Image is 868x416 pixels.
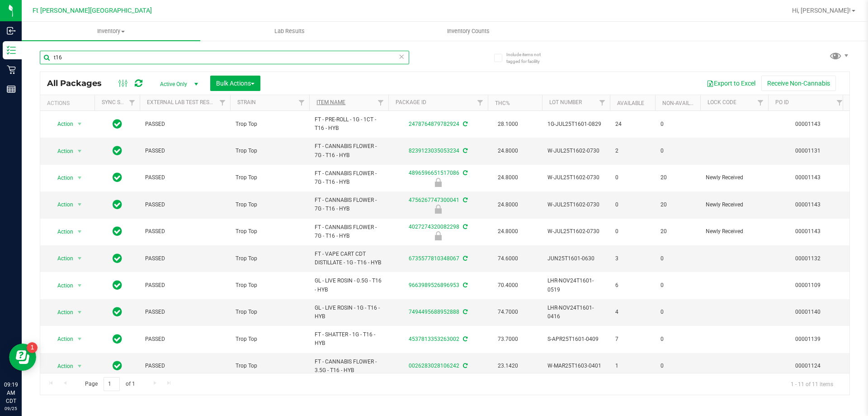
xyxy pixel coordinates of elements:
[49,172,74,184] span: Action
[547,120,604,129] span: 1G-JUL25T1601-0829
[493,225,523,238] span: 24.8000
[660,120,695,129] span: 0
[236,254,304,263] span: Trop Top
[462,121,467,127] span: Sync from Compliance System
[409,363,459,369] a: 0026283028106242
[547,362,604,370] span: W-MAR25T1603-0401
[462,363,467,369] span: Sync from Compliance System
[409,282,459,288] a: 9663989526896953
[147,99,218,105] a: External Lab Test Result
[113,171,122,184] span: In Sync
[27,342,38,353] iframe: Resource center unread badge
[462,309,467,315] span: Sync from Compliance System
[74,118,85,130] span: select
[547,147,604,155] span: W-JUL25T1602-0730
[493,279,523,292] span: 70.4000
[7,26,16,35] inline-svg: Inbound
[315,304,383,321] span: GL - LIVE ROSIN - 1G - T16 - HYB
[462,282,467,288] span: Sync from Compliance System
[462,148,467,154] span: Sync from Compliance System
[547,227,604,236] span: W-JUL25T1602-0730
[4,405,18,412] p: 09/25
[236,362,304,370] span: Trop Top
[113,279,122,292] span: In Sync
[660,281,695,290] span: 0
[315,330,383,348] span: FT - SHATTER - 1G - T16 - HYB
[49,333,74,345] span: Action
[22,22,200,41] a: Inventory
[9,344,36,371] iframe: Resource center
[74,225,85,238] span: select
[547,254,604,263] span: JUN25T1601-0630
[617,100,644,106] a: Available
[547,201,604,209] span: W-JUL25T1602-0730
[435,27,502,35] span: Inventory Counts
[547,277,604,294] span: LHR-NOV24T1601-0519
[547,173,604,182] span: W-JUL25T1602-0730
[74,306,85,319] span: select
[662,100,703,106] a: Non-Available
[49,360,74,373] span: Action
[473,95,488,110] a: Filter
[262,27,317,35] span: Lab Results
[493,359,523,373] span: 23.1420
[49,198,74,211] span: Action
[795,282,821,288] a: 00001109
[387,205,489,214] div: Newly Received
[832,95,847,110] a: Filter
[660,147,695,155] span: 0
[74,279,85,292] span: select
[795,336,821,342] a: 00001139
[102,99,137,105] a: Sync Status
[33,7,152,14] span: Ft [PERSON_NAME][GEOGRAPHIC_DATA]
[398,51,405,62] span: Clear
[145,227,225,236] span: PASSED
[145,281,225,290] span: PASSED
[49,279,74,292] span: Action
[615,281,650,290] span: 6
[462,170,467,176] span: Sync from Compliance System
[615,254,650,263] span: 3
[113,144,122,157] span: In Sync
[660,201,695,209] span: 20
[315,142,383,159] span: FT - CANNABIS FLOWER - 7G - T16 - HYB
[47,78,111,88] span: All Packages
[74,333,85,345] span: select
[236,227,304,236] span: Trop Top
[795,228,821,234] a: 00001143
[237,99,256,105] a: Strain
[7,46,16,55] inline-svg: Inventory
[615,147,650,155] span: 2
[660,335,695,344] span: 0
[216,80,255,87] span: Bulk Actions
[7,65,16,74] inline-svg: Retail
[315,196,383,213] span: FT - CANNABIS FLOWER - 7G - T16 - HYB
[701,76,761,91] button: Export to Excel
[215,95,230,110] a: Filter
[373,95,388,110] a: Filter
[462,224,467,230] span: Sync from Compliance System
[409,224,459,230] a: 4027274320082298
[74,252,85,265] span: select
[615,173,650,182] span: 0
[493,252,523,265] span: 74.6000
[493,171,523,184] span: 24.8000
[210,76,260,91] button: Bulk Actions
[493,198,523,211] span: 24.8000
[615,201,650,209] span: 0
[294,95,309,110] a: Filter
[49,145,74,158] span: Action
[660,254,695,263] span: 0
[74,172,85,184] span: select
[660,173,695,182] span: 20
[315,250,383,267] span: FT - VAPE CART CDT DISTILLATE - 1G - T16 - HYB
[409,255,459,262] a: 6735577810348067
[315,277,383,294] span: GL - LIVE ROSIN - 0.5G - T16 - HYB
[47,100,91,106] div: Actions
[795,148,821,154] a: 00001131
[506,51,552,65] span: Include items not tagged for facility
[49,118,74,130] span: Action
[145,362,225,370] span: PASSED
[660,308,695,316] span: 0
